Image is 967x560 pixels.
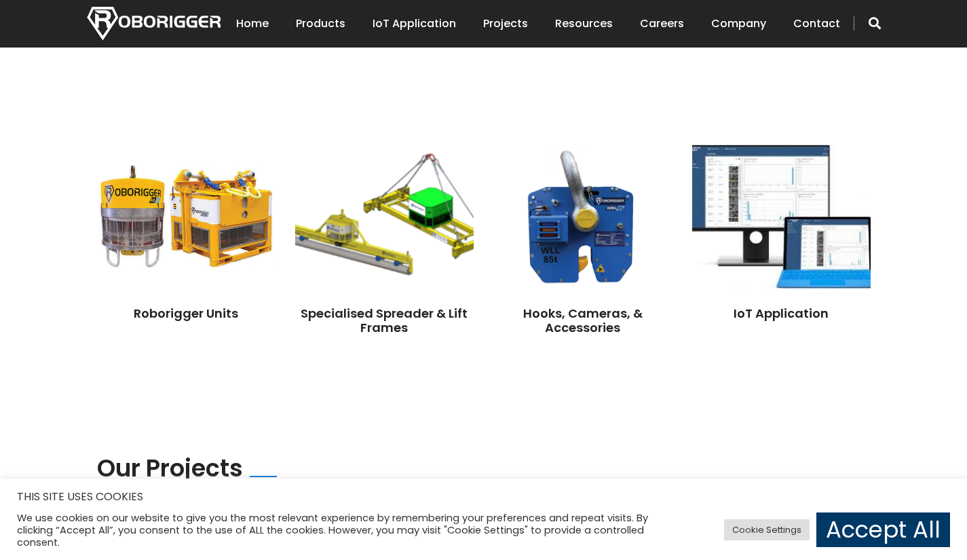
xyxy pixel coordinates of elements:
[483,3,528,45] a: Projects
[640,3,684,45] a: Careers
[734,305,829,322] a: IoT Application
[816,512,950,547] a: Accept All
[793,3,840,45] a: Contact
[236,3,269,45] a: Home
[523,305,643,337] a: Hooks, Cameras, & Accessories
[17,488,950,506] h5: THIS SITE USES COOKIES
[724,519,810,540] a: Cookie Settings
[87,7,221,40] img: Nortech
[711,3,766,45] a: Company
[296,3,345,45] a: Products
[17,512,670,548] div: We use cookies on our website to give you the most relevant experience by remembering your prefer...
[373,3,456,45] a: IoT Application
[555,3,613,45] a: Resources
[134,305,238,322] a: Roborigger Units
[301,305,468,337] a: Specialised Spreader & Lift Frames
